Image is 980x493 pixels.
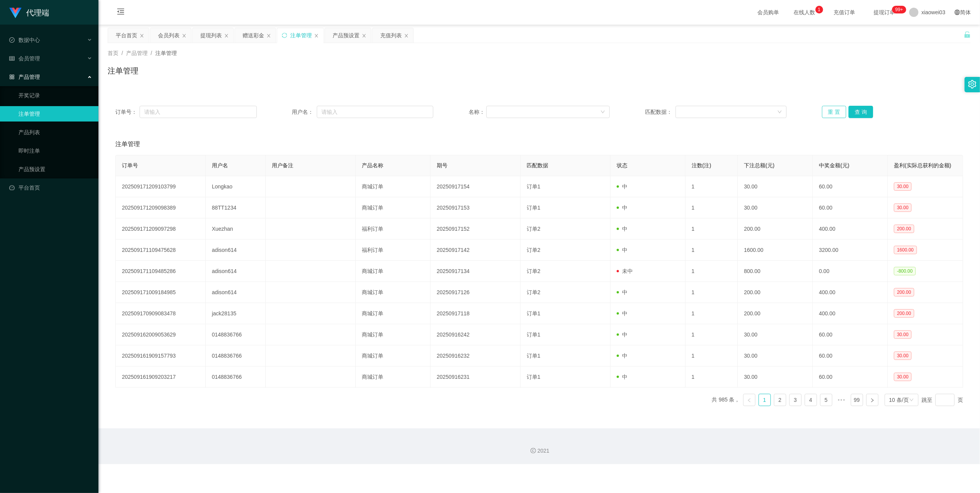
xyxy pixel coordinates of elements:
[835,394,848,406] span: •••
[292,108,317,116] span: 用户名：
[362,162,383,168] span: 产品名称
[531,448,536,453] i: 图标: copyright
[738,176,813,197] td: 30.00
[272,162,293,168] span: 用户备注
[9,180,92,195] a: 图标: dashboard平台首页
[356,197,431,218] td: 商城订单
[116,324,206,345] td: 202509162009053629
[894,203,912,212] span: 30.00
[116,240,206,261] td: 202509171109475628
[617,310,627,316] span: 中
[431,303,521,324] td: 20250917118
[9,9,49,15] a: 代理端
[813,345,888,366] td: 60.00
[527,247,541,253] span: 订单2
[290,28,312,43] div: 注单管理
[686,303,738,324] td: 1
[206,218,266,240] td: Xuezhan
[431,240,521,261] td: 20250917142
[116,366,206,388] td: 202509161909203217
[805,394,817,406] a: 4
[266,33,271,38] i: 图标: close
[108,50,118,56] span: 首页
[527,331,541,338] span: 订单1
[617,268,633,274] span: 未中
[115,108,140,116] span: 订单号：
[813,197,888,218] td: 60.00
[122,162,138,168] span: 订单号
[870,10,899,15] span: 提现订单
[617,205,627,211] span: 中
[738,303,813,324] td: 200.00
[964,31,971,38] i: 图标: unlock
[759,394,771,406] li: 1
[105,447,974,455] div: 2021
[116,28,137,43] div: 平台首页
[108,0,134,25] i: 图标: menu-fold
[909,398,914,403] i: 图标: down
[738,240,813,261] td: 1600.00
[686,240,738,261] td: 1
[955,10,960,15] i: 图标: global
[805,394,817,406] li: 4
[617,183,627,190] span: 中
[686,176,738,197] td: 1
[747,398,752,403] i: 图标: left
[527,268,541,274] span: 订单2
[158,28,180,43] div: 会员列表
[617,289,627,295] span: 中
[738,345,813,366] td: 30.00
[356,176,431,197] td: 商城订单
[155,50,177,56] span: 注单管理
[469,108,486,116] span: 名称：
[617,331,627,338] span: 中
[224,33,229,38] i: 图标: close
[206,324,266,345] td: 0148836766
[116,176,206,197] td: 202509171209103799
[617,353,627,359] span: 中
[774,394,786,406] li: 2
[894,267,916,275] span: -800.00
[849,106,873,118] button: 查 询
[200,28,222,43] div: 提现列表
[26,0,49,25] h1: 代理端
[968,80,977,88] i: 图标: setting
[9,55,40,62] span: 会员管理
[686,218,738,240] td: 1
[115,140,140,149] span: 注单管理
[437,162,448,168] span: 期号
[140,106,257,118] input: 请输入
[206,197,266,218] td: 88TT1234
[116,261,206,282] td: 202509171109485286
[9,37,15,43] i: 图标: check-circle-o
[686,282,738,303] td: 1
[759,394,770,406] a: 1
[18,125,92,140] a: 产品列表
[774,394,786,406] a: 2
[527,289,541,295] span: 订单2
[894,330,912,339] span: 30.00
[813,240,888,261] td: 3200.00
[894,162,951,168] span: 盈利(实际总获利的金额)
[431,366,521,388] td: 20250916231
[820,394,832,406] a: 5
[744,162,774,168] span: 下注总额(元)
[617,247,627,253] span: 中
[813,176,888,197] td: 60.00
[356,282,431,303] td: 商城订单
[356,240,431,261] td: 福利订单
[317,106,433,118] input: 请输入
[9,74,40,80] span: 产品管理
[18,106,92,122] a: 注单管理
[431,261,521,282] td: 20250917134
[151,50,152,56] span: /
[182,33,186,38] i: 图标: close
[356,218,431,240] td: 福利订单
[889,394,909,406] div: 10 条/页
[527,183,541,190] span: 订单1
[126,50,148,56] span: 产品管理
[617,226,627,232] span: 中
[243,28,264,43] div: 赠送彩金
[121,50,123,56] span: /
[356,303,431,324] td: 商城订单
